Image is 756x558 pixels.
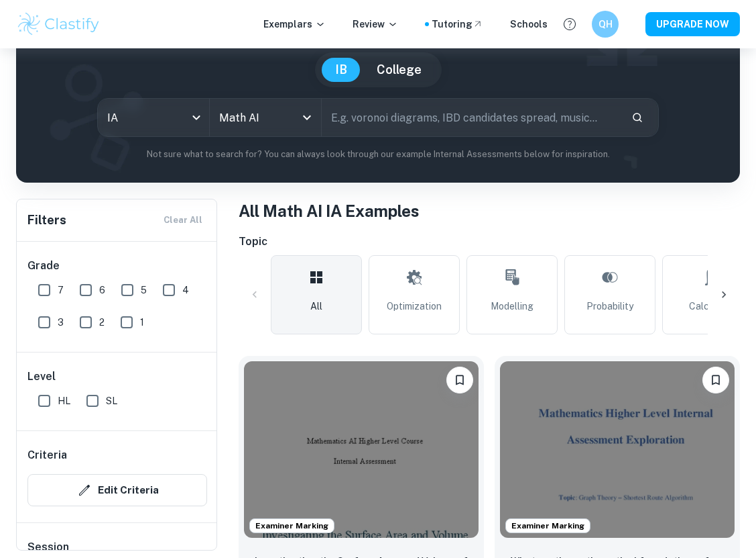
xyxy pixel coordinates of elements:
p: Not sure what to search for? You can always look through our example Internal Assessments below f... [27,148,729,161]
span: SL [106,393,117,408]
img: Math AI IA example thumbnail: Investigating the Surface Area and Volum [244,361,479,538]
button: College [363,58,435,82]
p: Exemplars [263,17,326,32]
span: 1 [140,315,144,330]
button: UPGRADE NOW [645,12,740,36]
span: 6 [99,283,105,297]
h6: Topic [239,234,740,250]
h6: Criteria [27,447,67,463]
button: Edit Criteria [27,474,207,506]
input: E.g. voronoi diagrams, IBD candidates spread, music... [322,99,621,136]
h6: Filters [27,211,66,230]
button: Bookmark [446,367,473,393]
span: Calculus [689,299,727,314]
div: IA [98,99,209,136]
img: Clastify logo [16,11,101,38]
span: 4 [182,283,189,297]
span: 7 [58,283,64,297]
span: 2 [99,315,105,330]
a: Schools [510,17,548,32]
span: Examiner Marking [506,520,590,532]
span: Examiner Marking [250,520,334,532]
button: QH [592,11,619,38]
p: Review [353,17,398,32]
h6: Grade [27,258,207,274]
span: Modelling [491,299,533,314]
span: All [310,299,322,314]
button: Search [626,106,649,129]
span: 5 [141,283,147,297]
button: Help and Feedback [558,13,581,36]
h6: Level [27,369,207,385]
h6: QH [598,17,613,32]
a: Tutoring [432,17,483,32]
button: IB [322,58,361,82]
button: Open [298,108,316,127]
span: 3 [58,315,64,330]
h1: All Math AI IA Examples [239,199,740,223]
button: Bookmark [702,367,729,393]
span: Optimization [387,299,442,314]
span: HL [58,393,70,408]
img: Math AI IA example thumbnail: What are the mathematical foundations of [500,361,735,538]
span: Probability [586,299,633,314]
